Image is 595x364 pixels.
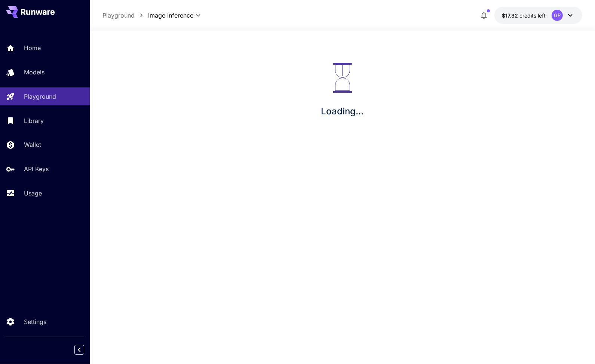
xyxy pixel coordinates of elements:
[24,164,49,173] p: API Keys
[102,11,148,20] nav: breadcrumb
[552,10,563,21] div: GP
[24,317,46,326] p: Settings
[24,116,44,125] p: Library
[24,68,45,77] p: Models
[24,140,41,149] p: Wallet
[148,11,193,20] span: Image Inference
[24,189,42,198] p: Usage
[102,11,135,20] a: Playground
[494,7,582,24] button: $17.3193GP
[74,345,84,355] button: Collapse sidebar
[80,343,90,357] div: Collapse sidebar
[24,43,41,52] p: Home
[502,12,546,19] div: $17.3193
[502,12,519,19] span: $17.32
[321,105,364,118] p: Loading...
[24,92,56,101] p: Playground
[519,12,546,19] span: credits left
